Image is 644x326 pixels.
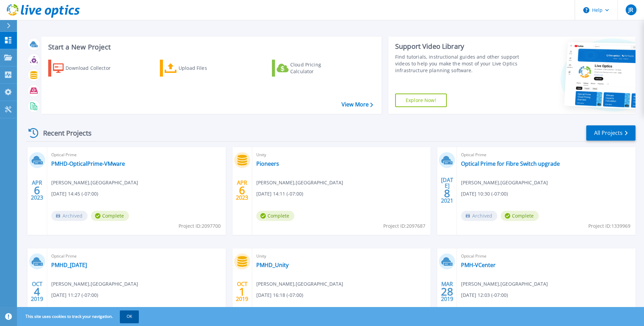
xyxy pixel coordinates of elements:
a: PMHD_[DATE] [51,262,87,268]
span: 4 [34,289,40,294]
span: [PERSON_NAME] , [GEOGRAPHIC_DATA] [461,280,548,288]
a: PMHD-OpticalPrime-VMware [51,160,125,167]
a: View More [342,101,373,108]
span: Unity [256,151,427,159]
span: Optical Prime [51,151,222,159]
a: Optical Prime for Fibre Switch upgrade [461,160,560,167]
span: [PERSON_NAME] , [GEOGRAPHIC_DATA] [51,280,138,288]
div: OCT 2019 [31,279,43,304]
a: All Projects [586,125,636,141]
div: MAR 2019 [441,279,454,304]
a: PMHD_Unity [256,262,289,268]
a: Pioneers [256,160,279,167]
a: Upload Files [160,60,236,77]
span: [DATE] 14:45 (-07:00) [51,190,98,198]
div: Upload Files [179,61,233,75]
span: Archived [461,211,497,221]
span: Optical Prime [461,151,631,159]
span: Complete [256,211,294,221]
h3: Start a New Project [48,43,373,51]
span: [PERSON_NAME] , [GEOGRAPHIC_DATA] [256,179,343,186]
div: Support Video Library [395,42,521,51]
div: Recent Projects [26,125,101,141]
div: Cloud Pricing Calculator [290,61,345,75]
span: Optical Prime [51,252,222,260]
span: Project ID: 2097700 [179,222,221,230]
a: Explore Now! [395,94,447,107]
span: 1 [239,289,245,294]
button: OK [120,310,139,323]
span: [DATE] 10:30 (-07:00) [461,190,508,198]
span: [PERSON_NAME] , [GEOGRAPHIC_DATA] [51,179,138,186]
a: Download Collector [48,60,124,77]
span: 6 [239,187,245,193]
span: Project ID: 1339969 [588,222,630,230]
span: Optical Prime [461,252,631,260]
span: [PERSON_NAME] , [GEOGRAPHIC_DATA] [461,179,548,186]
span: Project ID: 2097687 [383,222,425,230]
span: [PERSON_NAME] , [GEOGRAPHIC_DATA] [256,280,343,288]
span: Archived [51,211,88,221]
span: [DATE] 14:11 (-07:00) [256,190,303,198]
div: APR 2023 [236,178,249,203]
span: JR [628,7,633,13]
span: Unity [256,252,427,260]
span: Complete [91,211,129,221]
div: APR 2023 [31,178,43,203]
span: This site uses cookies to track your navigation. [19,310,139,323]
div: Find tutorials, instructional guides and other support videos to help you make the most of your L... [395,54,521,74]
span: Complete [501,211,539,221]
span: 8 [444,190,450,196]
a: PMH-VCenter [461,262,496,268]
span: [DATE] 16:18 (-07:00) [256,291,303,299]
span: [DATE] 11:27 (-07:00) [51,291,98,299]
span: [DATE] 12:03 (-07:00) [461,291,508,299]
span: 28 [441,289,453,294]
div: Download Collector [66,61,120,75]
a: Cloud Pricing Calculator [272,60,348,77]
div: [DATE] 2021 [441,178,454,203]
div: OCT 2019 [236,279,249,304]
span: 6 [34,187,40,193]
